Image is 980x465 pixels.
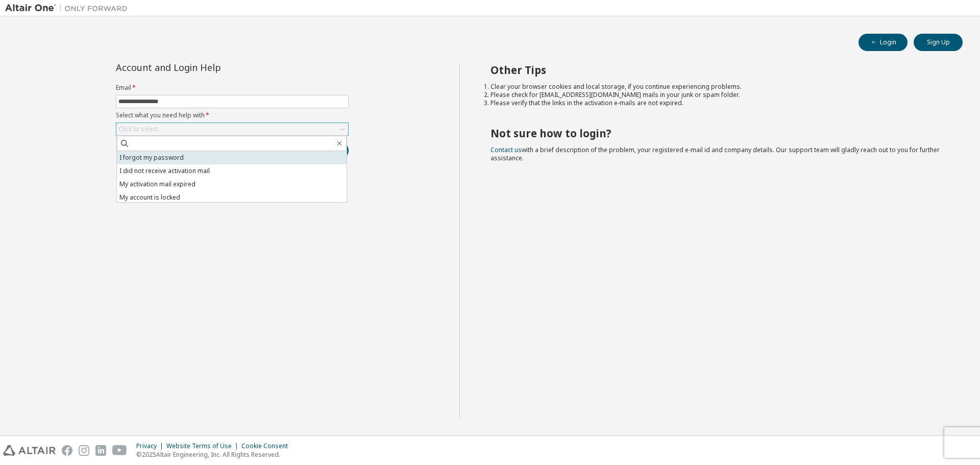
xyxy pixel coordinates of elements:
[116,84,349,92] label: Email
[116,63,302,71] div: Account and Login Help
[491,63,945,77] h2: Other Tips
[491,145,940,162] span: with a brief description of the problem, your registered e-mail id and company details. Our suppo...
[117,151,347,164] li: I forgot my password
[491,145,522,154] a: Contact us
[95,445,106,456] img: linkedin.svg
[3,445,56,456] img: altair_logo.svg
[166,442,241,450] div: Website Terms of Use
[5,3,133,13] img: Altair One
[116,123,348,135] div: Click to select
[136,442,166,450] div: Privacy
[241,442,294,450] div: Cookie Consent
[62,445,72,456] img: facebook.svg
[491,127,945,140] h2: Not sure how to login?
[491,99,945,107] li: Please verify that the links in the activation e-mails are not expired.
[116,111,349,119] label: Select what you need help with
[79,445,89,456] img: instagram.svg
[859,34,908,51] button: Login
[136,450,294,459] p: © 2025 Altair Engineering, Inc. All Rights Reserved.
[112,445,127,456] img: youtube.svg
[914,34,963,51] button: Sign Up
[491,91,945,99] li: Please check for [EMAIL_ADDRESS][DOMAIN_NAME] mails in your junk or spam folder.
[118,125,158,133] div: Click to select
[491,83,945,91] li: Clear your browser cookies and local storage, if you continue experiencing problems.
